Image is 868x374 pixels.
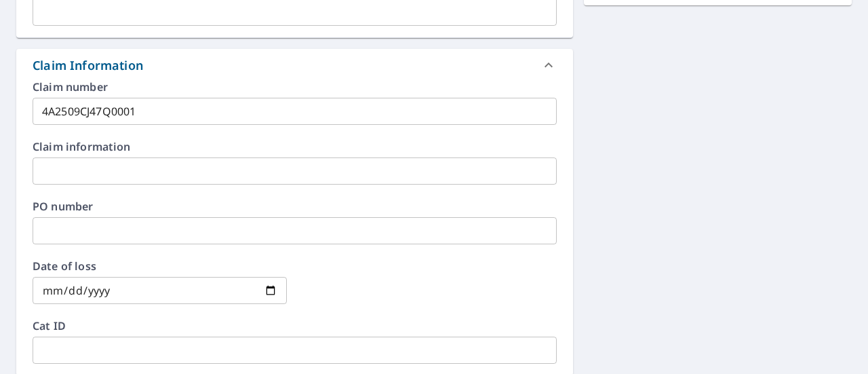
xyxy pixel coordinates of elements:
label: Cat ID [33,320,557,331]
label: Claim number [33,81,557,92]
div: Claim Information [33,56,143,75]
label: Date of loss [33,261,287,272]
label: Claim information [33,141,557,152]
div: Claim Information [16,49,573,81]
label: PO number [33,201,557,212]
